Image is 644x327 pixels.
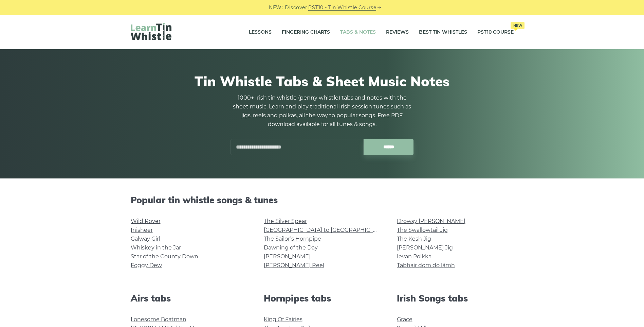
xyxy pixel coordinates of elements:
a: Grace [397,316,412,323]
a: Galway Girl [131,236,160,242]
a: Drowsy [PERSON_NAME] [397,218,465,224]
a: The Swallowtail Jig [397,227,448,233]
a: [PERSON_NAME] Jig [397,244,453,251]
a: Tabs & Notes [340,24,376,41]
a: Ievan Polkka [397,253,431,260]
a: Reviews [386,24,409,41]
a: Lessons [249,24,272,41]
a: Fingering Charts [282,24,330,41]
a: Foggy Dew [131,262,162,269]
a: Tabhair dom do lámh [397,262,455,269]
h2: Popular tin whistle songs & tunes [131,195,514,205]
a: Dawning of the Day [264,244,318,251]
span: New [511,22,525,29]
a: The Kesh Jig [397,236,431,242]
a: [PERSON_NAME] Reel [264,262,324,269]
a: King Of Fairies [264,316,302,323]
a: The Sailor’s Hornpipe [264,236,321,242]
a: PST10 CourseNew [477,24,514,41]
a: The Silver Spear [264,218,307,224]
a: [PERSON_NAME] [264,253,311,260]
a: Best Tin Whistles [419,24,467,41]
h2: Irish Songs tabs [397,293,514,304]
h2: Airs tabs [131,293,247,304]
a: Lonesome Boatman [131,316,186,323]
a: Whiskey in the Jar [131,244,181,251]
h1: Tin Whistle Tabs & Sheet Music Notes [131,73,514,89]
p: 1000+ Irish tin whistle (penny whistle) tabs and notes with the sheet music. Learn and play tradi... [231,93,414,129]
a: Star of the County Down [131,253,198,260]
img: LearnTinWhistle.com [131,23,171,40]
a: Inisheer [131,227,153,233]
a: Wild Rover [131,218,161,224]
a: [GEOGRAPHIC_DATA] to [GEOGRAPHIC_DATA] [264,227,389,233]
h2: Hornpipes tabs [264,293,381,304]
